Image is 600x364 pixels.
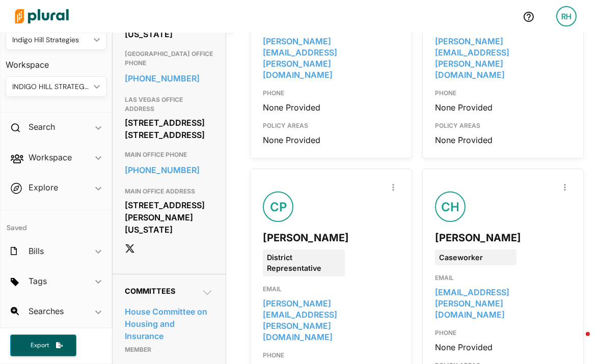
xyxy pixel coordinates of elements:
[435,113,571,134] div: POLICY AREAS
[263,134,399,146] div: None Provided
[125,162,214,178] a: [PHONE_NUMBER]
[263,343,399,364] div: PHONE
[435,191,466,222] div: CH
[435,80,571,102] div: PHONE
[263,36,337,80] a: [PERSON_NAME][EMAIL_ADDRESS][PERSON_NAME][DOMAIN_NAME]
[29,275,47,287] h2: Tags
[125,344,214,356] p: Member
[548,2,585,31] a: RH
[263,80,399,102] div: PHONE
[125,198,214,237] div: [STREET_ADDRESS][PERSON_NAME][US_STATE]
[29,245,44,257] h2: Bills
[435,230,571,245] div: [PERSON_NAME]
[125,185,214,198] h3: MAIN OFFICE ADDRESS
[10,334,76,356] button: Export
[565,329,590,354] iframe: Intercom live chat
[556,6,577,26] div: RH
[6,50,106,72] h3: Workspace
[263,230,399,245] div: [PERSON_NAME]
[435,320,571,342] div: PHONE
[435,265,571,287] div: EMAIL
[29,121,55,132] h2: Search
[435,134,571,146] div: None Provided
[23,341,56,350] span: Export
[125,304,214,344] a: House Committee on Housing and Insurance
[1,210,112,235] h4: Saved
[435,342,571,353] div: None Provided
[125,287,175,295] span: Committees
[263,276,399,298] div: EMAIL
[125,94,214,115] h3: LAS VEGAS OFFICE ADDRESS
[125,115,214,143] div: [STREET_ADDRESS] [STREET_ADDRESS]
[263,298,337,342] a: [PERSON_NAME][EMAIL_ADDRESS][PERSON_NAME][DOMAIN_NAME]
[12,81,90,92] div: INDIGO HILL STRATEGIES
[29,182,58,193] h2: Explore
[29,305,64,317] h2: Searches
[125,71,214,86] a: [PHONE_NUMBER]
[263,191,293,222] div: CP
[263,249,344,276] div: District Representative
[12,35,90,45] div: Indigo Hill Strategies
[125,48,214,69] h3: [GEOGRAPHIC_DATA] OFFICE PHONE
[263,113,399,134] div: POLICY AREAS
[435,249,516,266] div: Caseworker
[125,149,214,161] h3: MAIN OFFICE PHONE
[435,287,509,320] a: [EMAIL_ADDRESS][PERSON_NAME][DOMAIN_NAME]
[435,36,509,80] a: [PERSON_NAME][EMAIL_ADDRESS][PERSON_NAME][DOMAIN_NAME]
[435,102,571,113] div: None Provided
[29,152,72,163] h2: Workspace
[263,102,399,113] div: None Provided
